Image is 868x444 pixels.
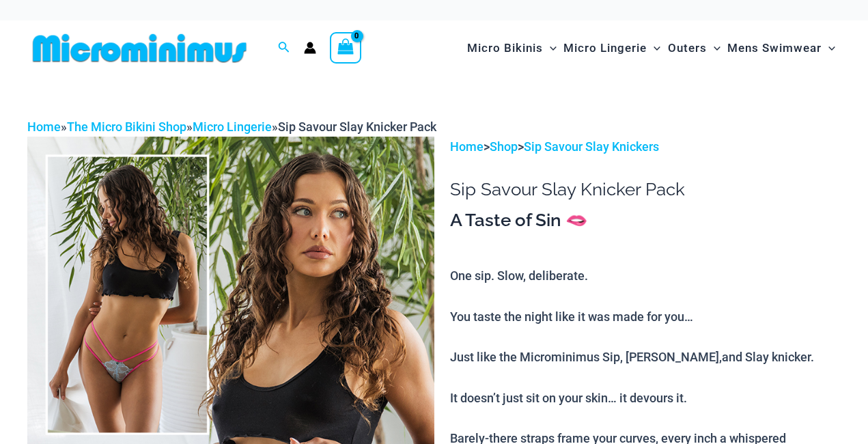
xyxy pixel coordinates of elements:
[563,31,647,66] span: Micro Lingerie
[467,31,543,66] span: Micro Bikinis
[707,31,720,66] span: Menu Toggle
[193,120,272,134] a: Micro Lingerie
[450,179,841,200] h1: Sip Savour Slay Knicker Pack
[543,31,557,66] span: Menu Toggle
[727,31,822,66] span: Mens Swimwear
[27,120,436,134] span: » » »
[450,139,484,154] a: Home
[490,139,518,154] a: Shop
[822,31,835,66] span: Menu Toggle
[647,31,660,66] span: Menu Toggle
[560,27,664,69] a: Micro LingerieMenu ToggleMenu Toggle
[330,32,361,64] a: View Shopping Cart, empty
[304,42,316,54] a: Account icon link
[278,40,290,57] a: Search icon link
[27,120,61,134] a: Home
[668,31,707,66] span: Outers
[462,25,841,71] nav: Site Navigation
[27,33,252,64] img: MM SHOP LOGO FLAT
[664,27,724,69] a: OutersMenu ToggleMenu Toggle
[278,120,436,134] span: Sip Savour Slay Knicker Pack
[524,139,659,154] a: Sip Savour Slay Knickers
[724,27,839,69] a: Mens SwimwearMenu ToggleMenu Toggle
[450,209,841,232] h3: A Taste of Sin 🫦
[450,137,841,157] p: > >
[67,120,186,134] a: The Micro Bikini Shop
[464,27,560,69] a: Micro BikinisMenu ToggleMenu Toggle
